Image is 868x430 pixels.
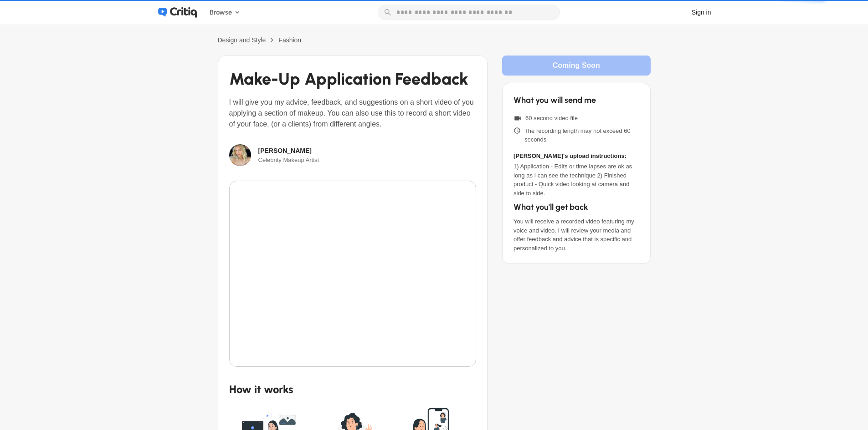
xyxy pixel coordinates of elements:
[218,36,266,44] span: Design and Style
[514,201,639,213] span: What you'll get back
[229,144,251,166] img: File
[514,94,639,106] span: What you will send me
[229,381,477,398] h2: How it works
[258,146,312,156] a: [PERSON_NAME]
[257,154,321,166] span: Celebrity Makeup Artist
[514,217,639,253] span: You will receive a recorded video featuring my voice and video. I will review your media and offe...
[692,8,711,17] div: Sign in
[278,36,301,44] span: Fashion
[210,7,232,18] span: Browse
[229,67,477,91] h1: Make-Up Application Feedback
[229,97,477,130] span: I will give you my advice, feedback, and suggestions on a short video of you applying a section o...
[514,152,639,161] span: [PERSON_NAME]'s upload instructions:
[524,126,639,144] span: The recording length may not exceed 60 seconds
[514,162,639,197] span: 1) Application - Edits or time lapses are ok as long as I can see the technique 2) Finished produ...
[525,114,578,123] span: 60 second video file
